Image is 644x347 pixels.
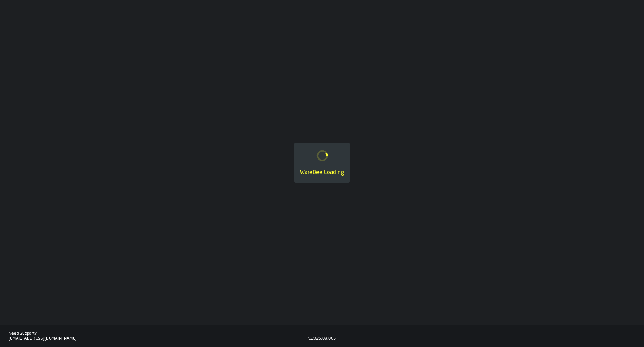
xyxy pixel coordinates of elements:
div: 2025.08.005 [311,336,336,341]
div: [EMAIL_ADDRESS][DOMAIN_NAME] [9,336,308,341]
div: Need Support? [9,331,308,336]
a: Need Support?[EMAIL_ADDRESS][DOMAIN_NAME] [9,331,308,341]
div: WareBee Loading [300,168,344,177]
div: v. [308,336,311,341]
